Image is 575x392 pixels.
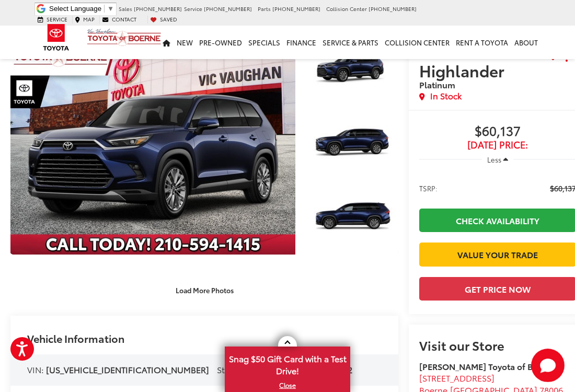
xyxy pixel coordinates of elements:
[306,111,399,181] img: 2026 Toyota Grand Highlander Platinum
[419,360,556,372] strong: [PERSON_NAME] Toyota of Boerne
[27,363,44,375] span: VIN:
[306,37,399,107] img: 2026 Toyota Grand Highlander Platinum
[8,37,298,255] img: 2026 Toyota Grand Highlander Platinum
[196,26,245,59] a: Pre-Owned
[226,348,349,379] span: Snag $50 Gift Card with a Test Drive!
[47,15,67,23] span: Service
[104,5,105,13] span: ​
[168,281,241,299] button: Load More Photos
[307,111,398,180] a: Expand Photo 2
[487,155,501,164] span: Less
[511,26,541,59] a: About
[184,5,202,13] span: Service
[245,26,283,59] a: Specials
[531,349,565,382] button: Toggle Chat Window
[204,5,252,13] span: [PHONE_NUMBER]
[99,16,139,23] a: Contact
[35,16,70,23] a: Service
[27,332,124,344] h2: Vehicle Information
[49,5,114,13] a: Select Language​
[37,20,76,54] img: Toyota
[119,5,132,13] span: Sales
[482,150,513,169] button: Less
[160,15,177,23] span: Saved
[307,186,398,254] a: Expand Photo 3
[83,15,95,23] span: Map
[72,16,97,23] a: Map
[369,5,417,13] span: [PHONE_NUMBER]
[112,15,136,23] span: Contact
[159,26,174,59] a: Home
[258,5,271,13] span: Parts
[283,26,319,59] a: Finance
[49,5,101,13] span: Select Language
[272,5,320,13] span: [PHONE_NUMBER]
[46,363,209,375] span: [US_VEHICLE_IDENTIFICATION_NUMBER]
[419,372,494,384] span: [STREET_ADDRESS]
[326,5,367,13] span: Collision Center
[306,185,399,255] img: 2026 Toyota Grand Highlander Platinum
[419,78,455,90] span: Platinum
[217,363,249,375] span: Stock #:
[174,26,196,59] a: New
[10,37,295,255] a: Expand Photo 0
[134,5,182,13] span: [PHONE_NUMBER]
[430,90,462,102] span: In Stock
[147,16,180,23] a: My Saved Vehicles
[453,26,511,59] a: Rent a Toyota
[87,28,162,47] img: Vic Vaughan Toyota of Boerne
[307,37,398,106] a: Expand Photo 1
[531,349,565,382] svg: Start Chat
[319,26,382,59] a: Service & Parts: Opens in a new tab
[419,183,438,193] span: TSRP:
[382,26,453,59] a: Collision Center
[107,5,114,13] span: ▼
